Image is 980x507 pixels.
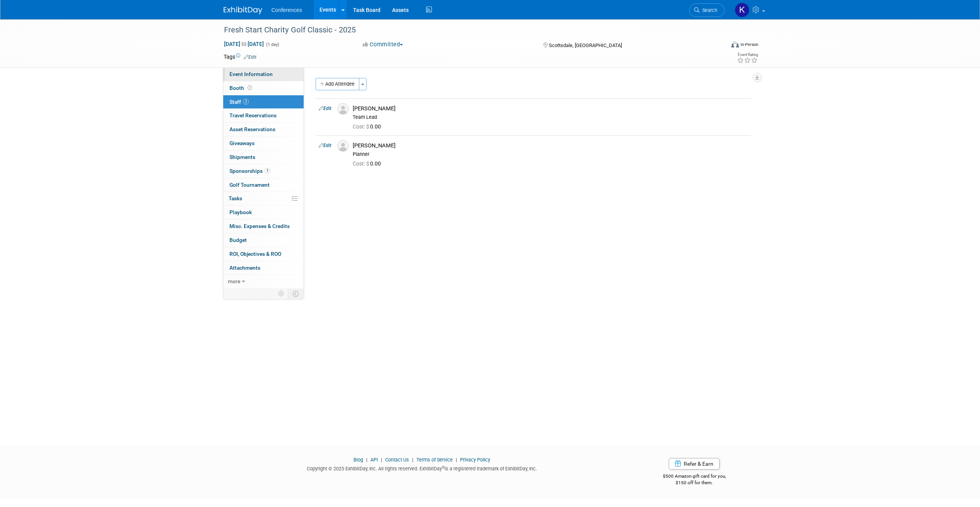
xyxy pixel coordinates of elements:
[229,195,242,201] span: Tasks
[224,41,264,47] span: [DATE] [DATE]
[229,112,277,118] span: Travel Reservations
[353,114,748,120] div: Team Lead
[243,99,249,105] span: 2
[669,458,720,470] a: Refer & Earn
[223,164,304,178] a: Sponsorships1
[632,480,757,486] div: $150 off for them.
[229,223,290,229] span: Misc. Expenses & Credits
[223,220,304,233] a: Misc. Expenses & Credits
[224,53,256,61] td: Tags
[700,7,717,13] span: Search
[319,143,331,148] a: Edit
[379,457,384,463] span: |
[223,150,304,164] a: Shipments
[223,109,304,122] a: Travel Reservations
[223,123,304,136] a: Asset Reservations
[731,41,739,47] img: Format-Inperson.png
[224,7,262,14] img: ExhibitDay
[265,168,270,174] span: 1
[364,457,369,463] span: |
[360,41,406,49] button: Committed
[740,42,758,47] div: In-Person
[223,192,304,205] a: Tasks
[632,468,757,486] div: $500 Amazon gift card for you,
[229,126,275,132] span: Asset Reservations
[410,457,415,463] span: |
[353,151,748,157] div: Planner
[229,182,270,188] span: Golf Tournament
[353,123,370,130] span: Cost: $
[353,142,748,149] div: [PERSON_NAME]
[370,457,378,463] a: API
[229,85,253,91] span: Booth
[689,3,725,17] a: Search
[229,99,249,105] span: Staff
[460,457,490,463] a: Privacy Policy
[265,42,279,47] span: (1 day)
[221,23,713,37] div: Fresh Start Charity Golf Classic - 2025
[275,289,288,299] td: Personalize Event Tab Strip
[244,54,256,60] a: Edit
[337,140,349,152] img: Associate-Profile-5.png
[319,106,331,111] a: Edit
[353,161,384,167] span: 0.00
[223,178,304,192] a: Golf Tournament
[223,275,304,288] a: more
[442,465,445,470] sup: ®
[737,53,758,57] div: Event Rating
[316,78,359,90] button: Add Attendee
[337,103,349,115] img: Associate-Profile-5.png
[229,265,260,271] span: Attachments
[223,233,304,247] a: Budget
[223,206,304,219] a: Playbook
[223,68,304,81] a: Event Information
[353,161,370,167] span: Cost: $
[228,278,240,284] span: more
[549,42,622,48] span: Scottsdale, [GEOGRAPHIC_DATA]
[229,140,255,146] span: Giveaways
[288,289,304,299] td: Toggle Event Tabs
[229,71,273,77] span: Event Information
[223,81,304,95] a: Booth
[679,40,759,52] div: Event Format
[416,457,453,463] a: Terms of Service
[735,3,749,17] img: Kelly Vaughn
[385,457,409,463] a: Contact Us
[229,209,252,215] span: Playbook
[224,463,621,472] div: Copyright © 2025 ExhibitDay, Inc. All rights reserved. ExhibitDay is a registered trademark of Ex...
[246,85,253,91] span: Booth not reserved yet
[229,237,247,243] span: Budget
[454,457,459,463] span: |
[223,247,304,261] a: ROI, Objectives & ROO
[353,105,748,112] div: [PERSON_NAME]
[240,41,248,47] span: to
[223,261,304,275] a: Attachments
[223,95,304,109] a: Staff2
[229,154,255,160] span: Shipments
[223,137,304,150] a: Giveaways
[272,7,302,13] span: Conferences
[229,168,270,174] span: Sponsorships
[353,123,384,130] span: 0.00
[229,251,281,257] span: ROI, Objectives & ROO
[353,457,363,463] a: Blog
